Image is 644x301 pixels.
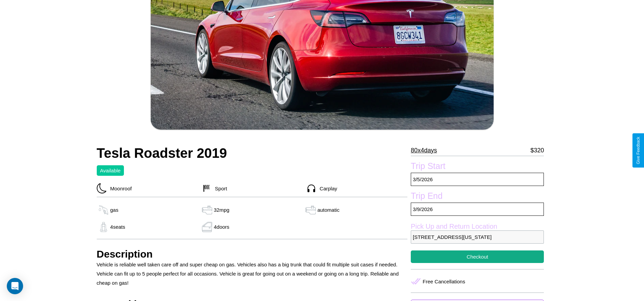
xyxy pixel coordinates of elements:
p: gas [110,205,118,214]
p: 3 / 9 / 2026 [411,203,544,216]
label: Trip Start [411,161,544,173]
div: Give Feedback [636,137,641,164]
p: Carplay [316,184,337,193]
img: gas [304,205,317,215]
p: $ 320 [530,145,544,156]
p: 4 doors [214,222,229,231]
p: 32 mpg [214,205,229,214]
h2: Tesla Roadster 2019 [97,146,408,161]
p: Available [100,166,121,175]
p: Moonroof [107,184,132,193]
p: Free Cancellations [423,277,465,286]
button: Checkout [411,250,544,263]
img: gas [200,222,214,232]
p: 3 / 5 / 2026 [411,173,544,186]
p: automatic [317,205,339,214]
img: gas [97,222,110,232]
p: Sport [211,184,227,193]
p: 80 x 4 days [411,145,437,156]
label: Trip End [411,191,544,203]
p: Vehicle is reliable well taken care off and super cheap on gas. Vehicles also has a big trunk tha... [97,260,408,287]
div: Open Intercom Messenger [7,278,23,294]
img: gas [200,205,214,215]
img: gas [97,205,110,215]
p: 4 seats [110,222,125,231]
p: [STREET_ADDRESS][US_STATE] [411,230,544,244]
h3: Description [97,248,408,260]
label: Pick Up and Return Location [411,223,544,230]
